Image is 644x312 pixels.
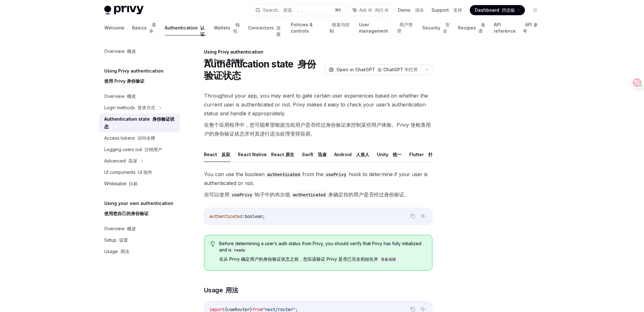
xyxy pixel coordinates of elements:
button: Ask AI [419,212,427,220]
span: ⌘ K [335,8,341,13]
a: Security 安全 [422,20,450,35]
h5: Using Privy authentication [104,67,163,87]
font: 迅速 [318,152,327,157]
div: UI components [104,169,152,176]
font: 钱包 [233,22,240,34]
font: 挡泥板 [502,7,515,13]
div: Authentication state [104,115,176,131]
font: 访问令牌 [137,135,155,141]
button: Search... 搜索。。。⌘K [251,4,345,16]
font: 高深 [128,158,137,163]
font: UI 组件 [138,169,152,175]
h1: Authentication state [204,58,322,81]
button: Unity 统一 [377,147,402,162]
font: 身份验证状态 [104,116,175,129]
font: 使用您自己的身份验证 [104,211,149,216]
font: 搜索。。。 [283,7,305,13]
font: 扑动 [428,152,437,157]
font: 支持 [453,7,462,13]
code: 准备就绪 [378,256,399,263]
font: 反应 [221,152,230,157]
span: Ask AI [359,7,388,13]
div: Access tokens [104,134,155,142]
button: Swift 迅速 [302,147,327,162]
font: 统一 [393,152,402,157]
span: Dashboard [475,7,515,13]
div: Usage [104,248,129,255]
a: UI components UI 组件 [99,167,180,178]
font: 政策与控制 [329,22,350,34]
font: 概述 [127,48,136,54]
a: Overview 概述 [99,46,180,57]
span: Usage [204,286,238,295]
a: Demo 演示 [398,7,424,13]
font: 询问 AI [424,223,436,228]
a: Dashboard 挡泥板 [470,5,525,15]
font: 注销用户 [144,147,162,152]
code: ready [232,247,248,253]
font: 认证 [200,25,205,37]
font: 在从 Privy 确定用户的身份验证状态之前，您应该验证 Privy 是否已完全初始化并 [219,256,399,262]
font: 你可以使用 钩子中的布尔值 来确定你的用户是否经过身份验证。 [204,191,409,198]
span: ; [263,213,265,219]
font: 白标 [129,181,138,186]
button: Toggle dark mode [530,5,540,15]
span: authenticated [209,213,242,219]
code: usePrivy [323,171,349,178]
a: Access tokens 访问令牌 [99,132,180,144]
span: : [242,213,245,219]
div: Logging users out [104,146,162,153]
div: Overview [104,48,136,55]
span: boolean [245,213,263,219]
font: 安全 [443,22,450,34]
span: Before determining a user’s auth status from Privy, you should verify that Privy has fully initia... [219,240,425,265]
font: 基本 [149,22,156,34]
span: Throughout your app, you may want to gate certain user experiences based on whether the current u... [204,91,432,141]
font: 用法 [120,249,129,254]
a: Overview 概述 [99,223,180,234]
font: 询问 AI [374,7,388,13]
button: React Native React 原生 [238,147,294,162]
div: Overview [104,225,136,232]
a: Basics 基本 [132,20,157,35]
font: 人造人 [356,152,369,157]
div: Using Privy authentication [204,49,432,55]
a: Logging users out 注销用户 [99,144,180,155]
font: 登录方式 [137,105,155,110]
font: 演示 [415,7,424,13]
font: 在 ChatGPT 中打开 [378,67,418,72]
font: 连接 [276,25,281,37]
span: Open in ChatGPT [336,67,418,73]
a: Wallets 钱包 [214,20,241,35]
font: 概述 [127,93,136,99]
a: Authentication 认证 [165,20,206,35]
h5: Using your own authentication [104,200,173,220]
a: Policies & controls 政策与控制 [291,20,351,35]
font: 食谱 [478,22,485,34]
button: Ask AI 询问 AI [348,4,393,16]
div: Advanced [104,157,137,165]
a: Setup 设置 [99,234,180,246]
code: authenticated [265,171,303,178]
div: Setup [104,236,128,244]
font: 使用 Privy 身份验证 [204,58,244,63]
a: Connectors 连接 [248,20,283,35]
a: Authentication state 身份验证状态 [99,113,180,132]
font: API 参考 [523,22,538,34]
font: 身份验证状态 [204,58,316,81]
div: Login methods [104,104,155,111]
button: Android 人造人 [334,147,369,162]
a: Overview 概述 [99,91,180,102]
code: usePrivy [229,191,255,198]
div: Search... [263,6,305,14]
font: React 原生 [271,152,294,157]
div: Whitelabel [104,180,138,188]
font: 使用 Privy 身份验证 [104,78,144,84]
font: 设置 [119,237,128,243]
button: Copy the contents from the code block [409,212,417,220]
a: Usage 用法 [99,246,180,257]
button: React 反应 [204,147,230,162]
a: Recipes 食谱 [458,20,486,35]
a: Welcome [104,20,124,35]
font: 用法 [226,286,238,294]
